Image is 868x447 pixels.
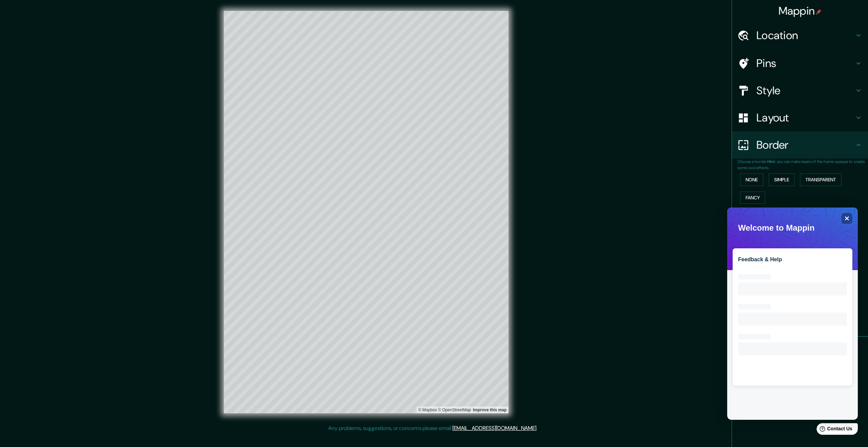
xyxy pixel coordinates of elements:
a: [EMAIL_ADDRESS][DOMAIN_NAME] [452,425,536,432]
button: Fancy [740,192,765,204]
p: Choose a border. : you can make layers of the frame opaque to create some cool effects. [737,159,868,171]
h4: Layout [756,111,854,125]
h4: Mappin [779,4,822,18]
a: OpenStreetMap [438,408,471,412]
b: Hint [767,159,775,164]
a: Mapbox [418,408,437,412]
div: Location [732,22,868,49]
iframe: Help widget [727,208,858,420]
div: . [537,424,538,432]
iframe: Help widget launcher [807,420,861,440]
h4: Location [756,29,854,42]
div: Style [732,77,868,104]
div: Pins [732,50,868,77]
div: Border [732,131,868,159]
div: . [538,424,540,432]
img: pin-icon.png [816,9,821,15]
button: Transparent [800,173,841,186]
button: Simple [769,173,795,186]
button: None [740,173,763,186]
h4: Pins [756,56,854,70]
h4: Style [756,84,854,97]
a: Map feedback [473,408,506,412]
p: Any problems, suggestions, or concerns please email . [328,424,537,432]
h4: Border [756,138,854,152]
div: Layout [732,104,868,131]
